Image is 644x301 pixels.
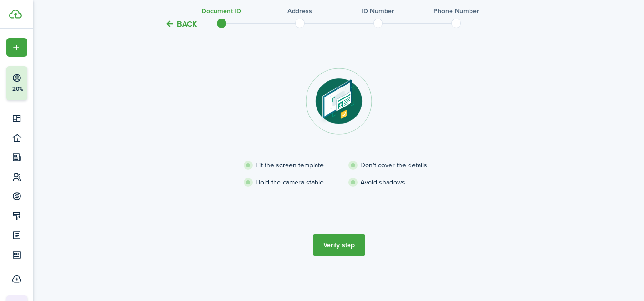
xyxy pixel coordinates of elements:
button: 20% [6,66,85,100]
h3: Phone Number [433,6,479,16]
p: 20% [12,85,24,93]
li: Hold the camera stable [244,177,348,187]
h3: Address [287,6,312,16]
img: Document step [306,68,372,135]
h3: Document ID [202,6,241,16]
img: TenantCloud [9,10,22,19]
li: Fit the screen template [244,160,348,170]
li: Avoid shadows [348,177,453,187]
button: Open menu [6,38,27,57]
button: Verify step [313,234,365,256]
li: Don't cover the details [348,160,453,170]
button: Back [165,19,197,29]
h3: ID Number [361,6,394,16]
